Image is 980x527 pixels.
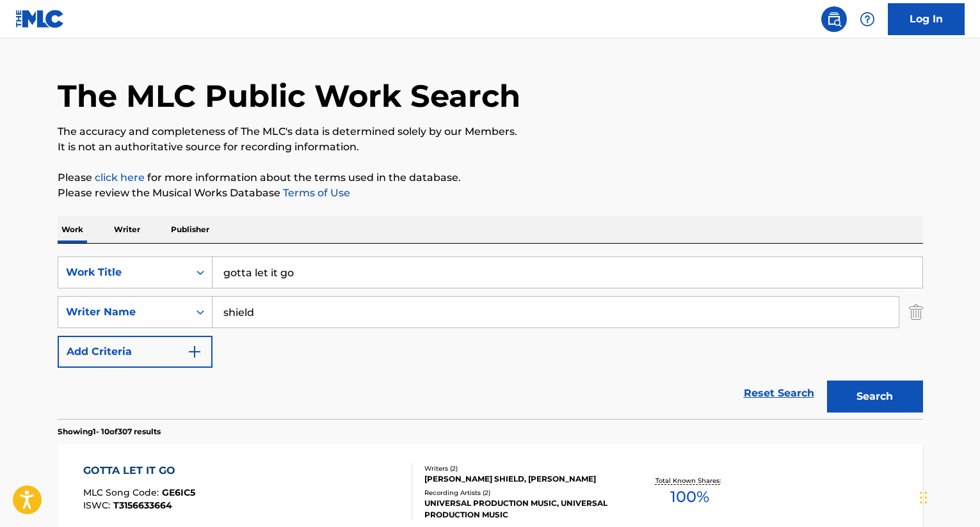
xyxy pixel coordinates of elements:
[58,185,923,201] p: Please review the Musical Works Database
[855,6,880,32] div: Help
[66,304,181,320] div: Writer Name
[58,256,923,419] form: Search Form
[424,464,618,473] div: Writers ( 2 )
[424,488,618,498] div: Recording Artists ( 2 )
[95,171,145,184] a: click here
[58,124,923,139] p: The accuracy and completeness of The MLC's data is determined solely by our Members.
[920,478,928,517] div: Drag
[424,498,618,521] div: UNIVERSAL PRODUCTION MUSIC, UNIVERSAL PRODUCTION MUSIC
[83,499,113,511] span: ISWC :
[860,12,875,27] img: help
[280,187,350,199] a: Terms of Use
[187,344,202,359] img: 9d2ae6d4665cec9f34b9.svg
[916,466,980,527] iframe: Chat Widget
[670,485,709,508] span: 100 %
[909,296,923,328] img: Delete Criterion
[58,170,923,185] p: Please for more information about the terms used in the database.
[655,476,724,485] p: Total Known Shares:
[821,6,847,32] a: Public Search
[58,426,161,437] p: Showing 1 - 10 of 307 results
[110,216,144,243] p: Writer
[58,336,213,368] button: Add Criteria
[737,379,821,407] a: Reset Search
[15,10,65,28] img: MLC Logo
[83,487,162,498] span: MLC Song Code :
[826,12,842,27] img: search
[888,3,965,35] a: Log In
[58,139,923,155] p: It is not an authoritative source for recording information.
[424,473,618,485] div: [PERSON_NAME] SHIELD, [PERSON_NAME]
[66,265,181,280] div: Work Title
[58,216,87,243] p: Work
[162,487,195,498] span: GE6IC5
[167,216,213,243] p: Publisher
[113,499,172,511] span: T3156633664
[58,77,520,115] h1: The MLC Public Work Search
[827,381,923,413] button: Search
[83,463,195,478] div: GOTTA LET IT GO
